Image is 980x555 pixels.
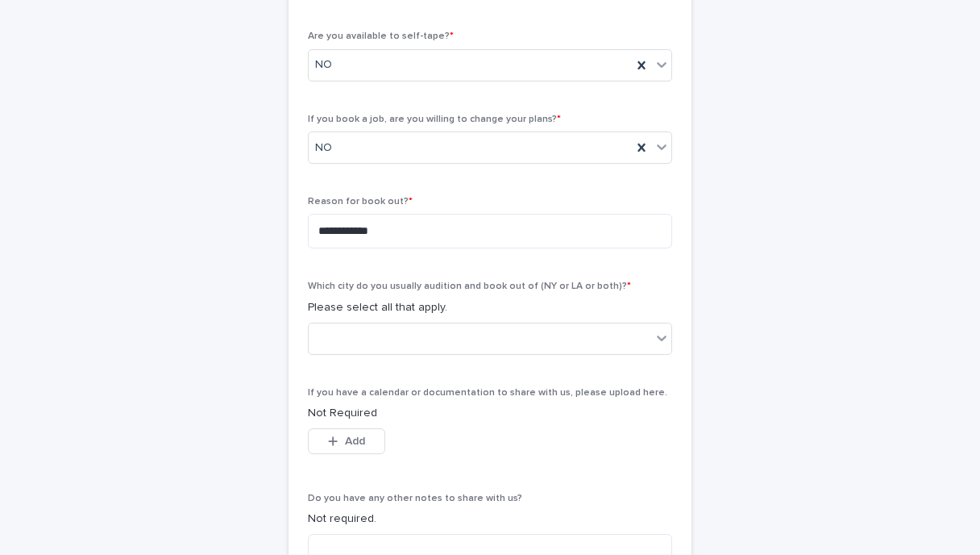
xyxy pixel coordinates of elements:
[308,388,667,398] span: If you have a calendar or documentation to share with us, please upload here.
[345,436,365,447] span: Add
[308,197,413,207] span: Reason for book out?
[315,56,332,73] span: NO
[308,31,454,41] span: Are you available to self-tape?
[308,428,385,454] button: Add
[308,299,672,316] p: Please select all that apply.
[308,511,672,528] p: Not required.
[308,494,522,503] span: Do you have any other notes to share with us?
[315,140,332,156] span: NO
[308,115,561,124] span: If you book a job, are you willing to change your plans?
[308,405,672,422] p: Not Required
[308,282,631,291] span: Which city do you usually audition and book out of (NY or LA or both)?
